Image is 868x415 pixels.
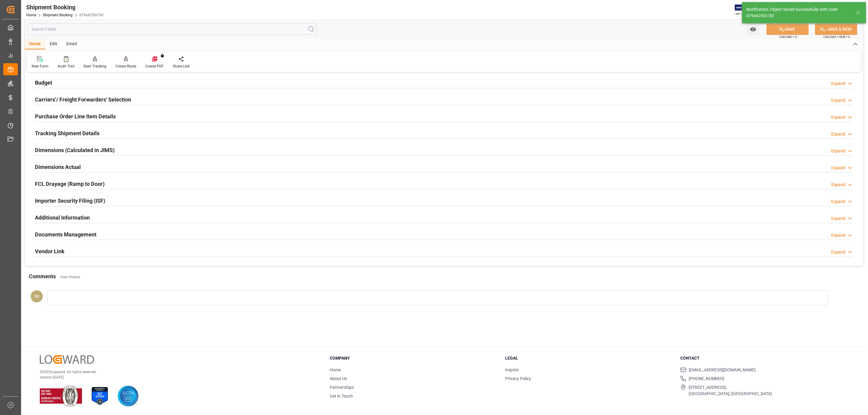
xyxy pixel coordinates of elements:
[89,385,110,407] img: ISO 27001 Certification
[26,3,103,12] div: Shipment Booking
[766,23,809,35] button: SAVE
[25,39,45,49] div: Home
[40,375,315,380] p: Version [DATE]
[35,95,131,104] h2: Carriers'/ Freight Forwarders' Selection
[831,249,845,255] div: Expand
[831,114,845,120] div: Expand
[40,385,82,407] img: ISO 9001 & ISO 14001 Certification
[35,163,81,171] h2: Dimensions Actual
[505,367,519,372] a: Imprint
[330,367,341,372] a: Home
[35,146,115,154] h2: Dimensions (Calculated in JIMS)
[35,79,52,87] h2: Budget
[823,35,850,39] span: Ctrl/CMD + Shift + S
[330,376,347,381] a: About Us
[831,198,845,205] div: Expand
[330,394,353,398] a: Get in Touch
[58,64,74,69] div: Audit Trail
[35,197,105,205] h2: Importer Security Filing (ISF)
[735,5,756,15] img: Exertis%20JAM%20-%20Email%20Logo.jpg_1722504956.jpg
[680,355,848,361] h3: Contact
[45,39,62,49] div: Edit
[330,385,354,390] a: Partnerships
[779,35,797,39] span: Ctrl/CMD + S
[40,355,94,364] img: Logward Logo
[173,64,190,69] div: Share Link
[330,355,498,361] h3: Company
[35,230,96,239] h2: Documents Management
[505,355,673,361] h3: Legal
[747,23,759,35] button: open menu
[831,148,845,154] div: Expand
[35,180,105,188] h2: FCL Drayage (Ramp to Door)
[746,6,850,19] div: Notification: Object Saved Successfully with code d79a6250c7bf
[83,64,106,69] div: Start Tracking
[29,272,56,280] h2: Comments
[689,367,756,373] span: [EMAIL_ADDRESS][DOMAIN_NAME]
[32,64,49,69] div: New Form
[831,215,845,222] div: Expand
[815,23,857,35] button: SAVE & NEW
[40,369,315,375] p: © 2025 Logward. All rights reserved.
[62,39,82,49] div: Email
[26,13,36,17] a: Home
[831,131,845,137] div: Expand
[35,129,99,137] h2: Tracking Shipment Details
[28,23,317,35] input: Search Fields
[43,13,73,17] a: Shipment Booking
[831,80,845,87] div: Expand
[831,182,845,188] div: Expand
[34,294,39,298] span: DS
[689,376,724,382] span: [PHONE_NUMBER]
[115,64,136,69] div: Create Route
[831,232,845,239] div: Expand
[831,165,845,171] div: Expand
[35,112,116,120] h2: Purchase Order Line Item Details
[505,376,531,381] a: Privacy Policy
[118,385,139,407] img: AICPA SOC
[831,97,845,104] div: Expand
[35,214,90,222] h2: Additional Information
[35,247,64,255] h2: Vendor Link
[60,275,80,279] a: View History
[689,384,772,397] span: [STREET_ADDRESS], [GEOGRAPHIC_DATA], [GEOGRAPHIC_DATA]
